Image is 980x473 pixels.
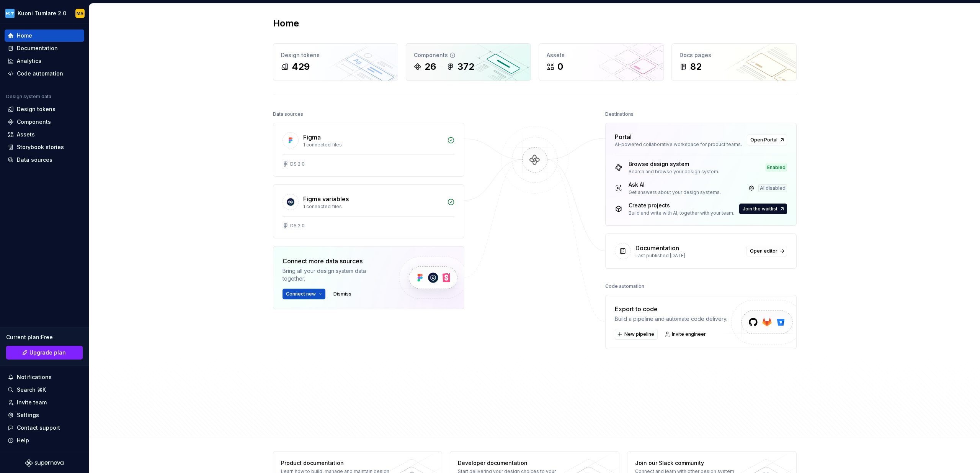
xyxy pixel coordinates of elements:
[273,43,398,81] a: Design tokens429
[2,5,87,21] button: Kuoni Tumlare 2.0MA
[5,434,84,447] button: Help
[5,9,15,18] img: dee6e31e-e192-4f70-8333-ba8f88832f05.png
[747,135,787,145] a: Open Portal
[17,437,29,444] div: Help
[662,329,709,340] a: Invite engineer
[414,51,523,59] div: Components
[758,184,787,192] div: AI disabled
[743,206,777,212] span: Join the waitlist
[766,164,787,171] div: Enabled
[5,55,84,67] a: Analytics
[5,67,84,80] a: Code automation
[629,210,734,216] div: Build and write with AI, together with your team.
[615,315,727,323] div: Build a pipeline and automate code delivery.
[629,202,734,209] div: Create projects
[17,131,35,138] div: Assets
[273,109,303,120] div: Data sources
[5,154,84,166] a: Data sources
[624,331,654,337] span: New pipeline
[17,411,39,419] div: Settings
[679,51,789,59] div: Docs pages
[5,384,84,396] button: Search ⌘K
[5,396,84,409] a: Invite team
[17,399,47,406] div: Invite team
[5,371,84,383] button: Notifications
[750,248,777,254] span: Open editor
[286,291,316,297] span: Connect new
[5,116,84,128] a: Components
[5,409,84,421] a: Settings
[458,459,569,467] div: Developer documentation
[539,43,664,81] a: Assets0
[17,424,60,432] div: Contact support
[283,289,325,299] button: Connect new
[77,10,83,16] div: MA
[6,346,83,360] button: Upgrade plan
[17,118,51,126] div: Components
[635,459,746,467] div: Join our Slack community
[281,459,392,467] div: Product documentation
[17,156,52,164] div: Data sources
[292,61,310,73] div: 429
[5,141,84,153] a: Storybook stories
[739,204,787,214] button: Join the waitlist
[547,51,656,59] div: Assets
[557,61,563,73] div: 0
[615,141,742,148] div: AI-powered collaborative workspace for product teams.
[283,256,386,266] div: Connect more data sources
[290,223,305,229] div: DS 2.0
[5,422,84,434] button: Contact support
[750,137,777,143] span: Open Portal
[17,105,56,113] div: Design tokens
[281,51,390,59] div: Design tokens
[629,181,721,189] div: Ask AI
[17,44,58,52] div: Documentation
[303,194,349,204] div: Figma variables
[406,43,531,81] a: Components26372
[290,161,305,167] div: DS 2.0
[330,289,355,299] button: Dismiss
[629,160,719,168] div: Browse design system
[29,349,66,356] span: Upgrade plan
[671,43,797,81] a: Docs pages82
[672,331,706,337] span: Invite engineer
[17,57,41,65] div: Analytics
[425,61,436,73] div: 26
[615,329,658,340] button: New pipeline
[5,128,84,141] a: Assets
[629,169,719,175] div: Search and browse your design system.
[605,109,634,120] div: Destinations
[273,184,464,238] a: Figma variables1 connected filesDS 2.0
[17,386,46,394] div: Search ⌘K
[303,133,321,142] div: Figma
[18,10,66,17] div: Kuoni Tumlare 2.0
[6,333,83,341] div: Current plan : Free
[635,243,679,253] div: Documentation
[333,291,351,297] span: Dismiss
[25,459,64,467] svg: Supernova Logo
[746,246,787,256] a: Open editor
[629,189,721,195] div: Get answers about your design systems.
[5,42,84,54] a: Documentation
[273,123,464,177] a: Figma1 connected filesDS 2.0
[17,373,52,381] div: Notifications
[635,253,742,259] div: Last published [DATE]
[303,204,443,210] div: 1 connected files
[6,94,51,100] div: Design system data
[5,30,84,42] a: Home
[457,61,474,73] div: 372
[303,142,443,148] div: 1 connected files
[690,61,702,73] div: 82
[17,32,32,39] div: Home
[17,143,64,151] div: Storybook stories
[5,103,84,115] a: Design tokens
[273,17,299,30] h2: Home
[17,70,63,77] div: Code automation
[605,281,644,292] div: Code automation
[283,267,386,282] div: Bring all your design system data together.
[615,304,727,314] div: Export to code
[615,132,632,141] div: Portal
